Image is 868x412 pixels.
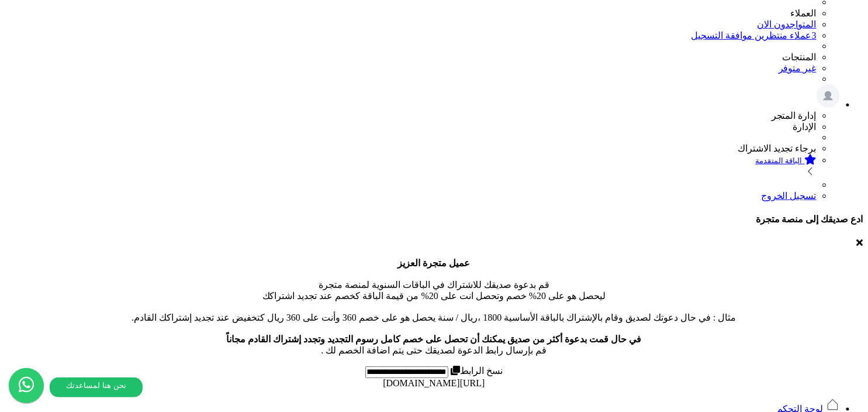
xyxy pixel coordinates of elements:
[5,121,817,132] li: الإدارة
[227,334,642,344] b: في حال قمت بدعوة أكثر من صديق يمكنك أن تحصل على خصم كامل رسوم التجديد وتجدد إشتراك القادم مجاناً
[5,51,817,63] li: المنتجات
[761,191,817,201] a: تسجيل الخروج
[398,258,471,268] b: عميل متجرة العزيز
[756,156,803,165] small: الباقة المتقدمة
[448,366,503,376] label: نسخ الرابط
[5,257,863,356] p: قم بدعوة صديقك للاشتراك في الباقات السنوية لمنصة متجرة ليحصل هو على 20% خصم وتحصل انت على 20% من ...
[779,63,817,73] a: غير متوفر
[5,8,817,19] li: العملاء
[5,154,817,180] a: الباقة المتقدمة
[757,19,817,29] a: المتواجدون الان
[772,111,817,121] span: إدارة المتجر
[691,30,817,40] a: 3عملاء منتظرين موافقة التسجيل
[5,214,863,225] h4: ادع صديقك إلى منصة متجرة
[812,30,817,40] span: 3
[5,143,817,154] li: برجاء تجديد الاشتراك
[5,378,863,389] div: [URL][DOMAIN_NAME]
